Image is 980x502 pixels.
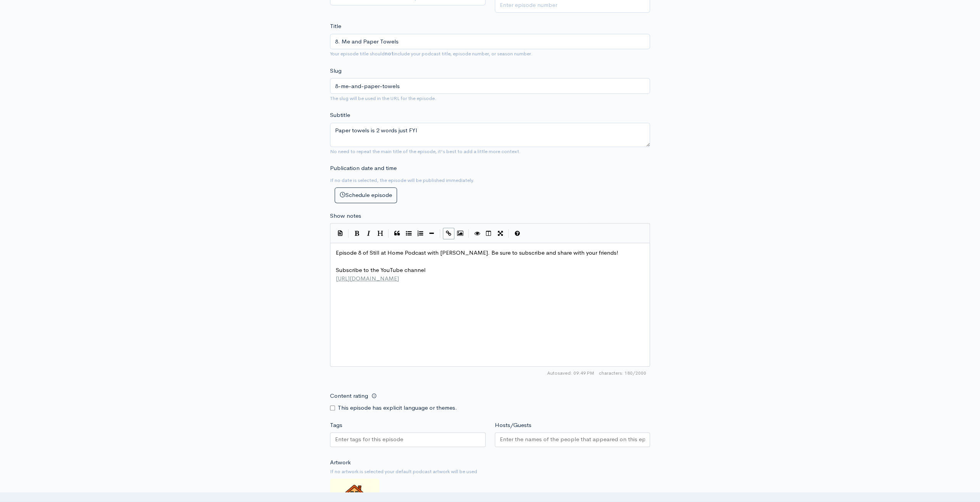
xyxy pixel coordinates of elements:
[330,22,341,31] label: Title
[483,228,494,239] button: Toggle Side by Side
[495,421,531,430] label: Hosts/Guests
[500,435,645,444] input: Enter the names of the people that appeared on this episode
[426,228,437,239] button: Insert Horizontal Line
[330,34,650,50] input: What is the episode's title?
[335,187,397,203] button: Schedule episode
[330,95,436,102] small: The slug will be used in the URL for the episode.
[403,228,414,239] button: Generic List
[334,227,346,238] button: Insert Show Notes Template
[468,229,469,238] i: |
[336,275,399,282] span: [URL][DOMAIN_NAME]
[511,228,523,239] button: Markdown Guide
[330,148,521,155] small: No need to repeat the main title of the episode, it's best to add a little more context.
[348,229,349,238] i: |
[330,164,397,173] label: Publication date and time
[330,421,342,430] label: Tags
[330,458,351,467] label: Artwork
[330,111,350,120] label: Subtitle
[330,388,368,404] label: Content rating
[336,266,426,274] span: Subscribe to the YouTube channel
[547,370,594,377] span: Autosaved: 09:49 PM
[385,50,394,57] strong: not
[508,229,509,238] i: |
[330,468,650,475] small: If no artwork is selected your default podcast artwork will be used
[335,435,404,444] input: Enter tags for this episode
[388,229,389,238] i: |
[374,228,386,239] button: Heading
[330,78,650,94] input: title-of-episode
[391,228,403,239] button: Quote
[330,50,533,57] small: Your episode title should include your podcast title, episode number, or season number.
[454,228,466,239] button: Insert Image
[338,404,457,412] label: This episode has explicit language or themes.
[494,228,506,239] button: Toggle Fullscreen
[471,228,483,239] button: Toggle Preview
[443,228,454,239] button: Create Link
[599,370,646,377] span: 180/2000
[440,229,441,238] i: |
[336,249,618,256] span: Episode 8 of Still at Home Podcast with [PERSON_NAME]. Be sure to subscribe and share with your f...
[330,212,361,220] label: Show notes
[330,177,474,183] small: If no date is selected, the episode will be published immediately.
[351,228,363,239] button: Bold
[363,228,374,239] button: Italic
[330,67,342,75] label: Slug
[414,228,426,239] button: Numbered List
